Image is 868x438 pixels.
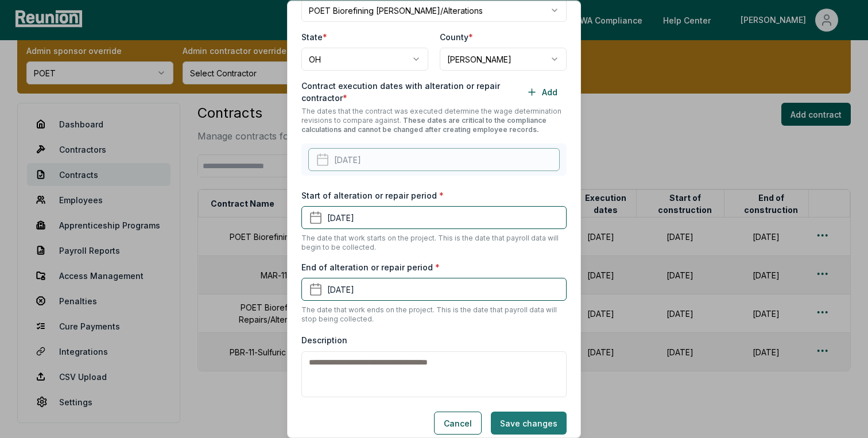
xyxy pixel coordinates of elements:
span: These dates are critical to the compliance calculations and cannot be changed after creating empl... [301,117,547,134]
button: [DATE] [301,278,567,301]
span: The dates that the contract was executed determine the wage determination revisions to compare ag... [301,107,561,134]
label: Contract execution dates with alteration or repair contractor [301,80,517,104]
p: The date that work starts on the project. This is the date that payroll data will begin to be col... [301,234,567,253]
button: Cancel [434,412,482,435]
button: Save changes [491,412,567,435]
label: County [440,32,473,44]
label: State [301,32,327,44]
label: End of alteration or repair period [301,262,440,274]
button: [DATE] [301,207,567,230]
label: Description [301,336,347,346]
p: The date that work ends on the project. This is the date that payroll data will stop being collec... [301,306,567,324]
label: Start of alteration or repair period [301,190,444,202]
button: Add [517,81,567,104]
